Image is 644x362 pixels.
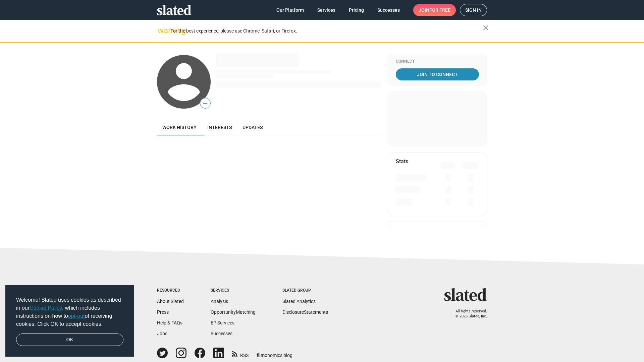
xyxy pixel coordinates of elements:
[157,119,202,135] a: Work history
[157,299,184,304] a: About Slated
[211,299,228,304] a: Analysis
[482,24,490,32] mat-icon: close
[349,4,364,16] span: Pricing
[30,305,62,311] a: Cookie Policy
[465,4,482,16] span: Sign in
[211,288,256,293] div: Services
[243,125,263,130] span: Updates
[460,4,487,16] a: Sign in
[157,309,169,315] a: Press
[68,313,85,319] a: opt-out
[200,99,210,108] span: —
[211,331,232,336] a: Successes
[312,4,341,16] a: Services
[282,309,328,315] a: DisclosureStatements
[158,26,166,35] mat-icon: warning
[157,331,167,336] a: Jobs
[202,119,237,135] a: Interests
[207,125,232,130] span: Interests
[276,4,304,16] span: Our Platform
[16,296,123,328] span: Welcome! Slated uses cookies as described in our , which includes instructions on how to of recei...
[211,320,234,325] a: EP Services
[282,299,316,304] a: Slated Analytics
[157,320,182,325] a: Help & FAQs
[396,68,479,80] a: Join To Connect
[413,4,456,16] a: Joinfor free
[343,4,369,16] a: Pricing
[211,309,256,315] a: OpportunityMatching
[257,353,265,358] span: film
[377,4,400,16] span: Successes
[317,4,335,16] span: Services
[170,26,483,36] div: For the best experience, please use Chrome, Safari, or Firefox.
[271,4,309,16] a: Our Platform
[232,348,249,359] a: RSS
[396,158,408,165] mat-card-title: Stats
[429,4,450,16] span: for free
[237,119,268,135] a: Updates
[372,4,405,16] a: Successes
[419,4,450,16] span: Join
[448,309,487,319] p: All rights reserved. © 2025 Slated, Inc.
[396,59,479,64] div: Connect
[257,347,292,359] a: filmonomics blog
[157,288,184,293] div: Resources
[397,68,478,80] span: Join To Connect
[16,334,123,346] a: dismiss cookie message
[5,285,134,357] div: cookieconsent
[282,288,328,293] div: Slated Group
[162,125,197,130] span: Work history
